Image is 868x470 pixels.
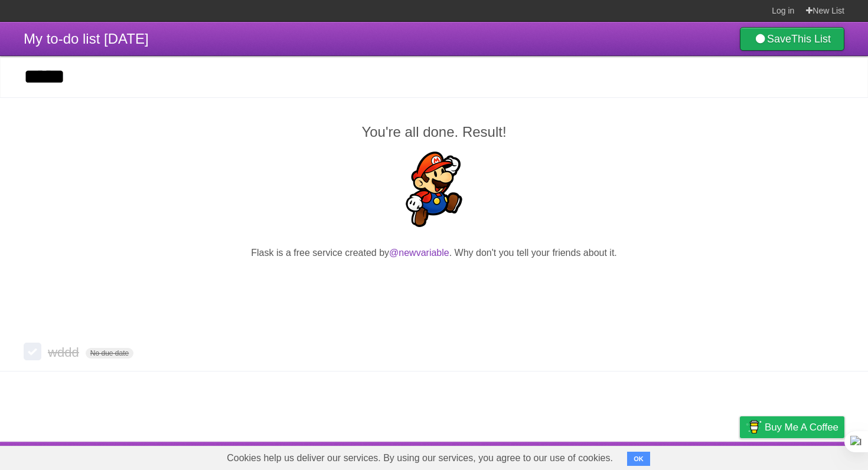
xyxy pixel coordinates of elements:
a: Suggest a feature [770,445,844,467]
iframe: X Post Button [413,275,456,291]
a: @newvariable [389,248,449,258]
a: About [583,445,608,467]
span: wddd [48,345,82,360]
a: Terms [684,445,710,467]
b: This List [791,33,831,45]
a: SaveThis List [740,27,844,51]
img: Super Mario [396,152,472,227]
label: Done [24,343,41,360]
button: OK [627,452,650,466]
span: No due date [86,348,133,359]
span: My to-do list [DATE] [24,31,149,47]
img: Buy me a coffee [746,417,762,437]
a: Buy me a coffee [740,416,844,438]
span: Cookies help us deliver our services. By using our services, you agree to our use of cookies. [215,446,625,470]
p: Flask is a free service created by . Why don't you tell your friends about it. [24,246,844,260]
h2: You're all done. Result! [24,121,844,143]
span: Buy me a coffee [765,417,838,438]
a: Privacy [725,445,755,467]
a: Developers [622,445,670,467]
